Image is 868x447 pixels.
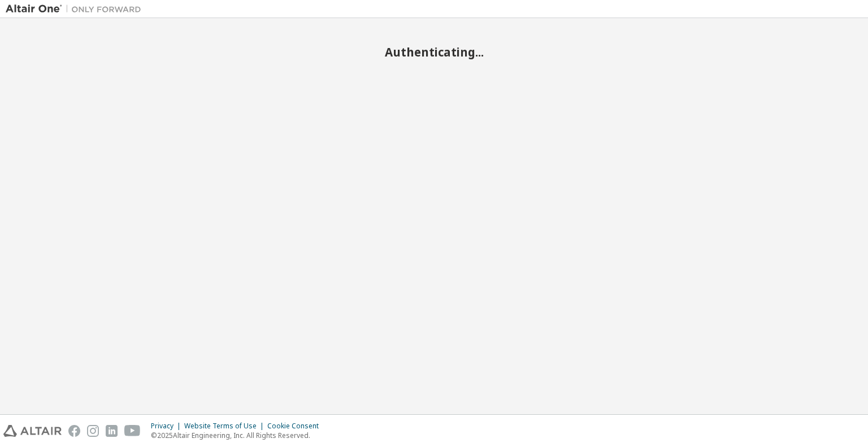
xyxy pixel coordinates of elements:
[124,425,141,437] img: youtube.svg
[6,3,147,15] img: Altair One
[6,45,862,59] h2: Authenticating...
[87,425,99,437] img: instagram.svg
[68,425,80,437] img: facebook.svg
[106,425,118,437] img: linkedin.svg
[151,422,184,431] div: Privacy
[151,431,325,440] p: © 2025 Altair Engineering, Inc. All Rights Reserved.
[3,425,62,437] img: altair_logo.svg
[267,422,325,431] div: Cookie Consent
[184,422,267,431] div: Website Terms of Use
